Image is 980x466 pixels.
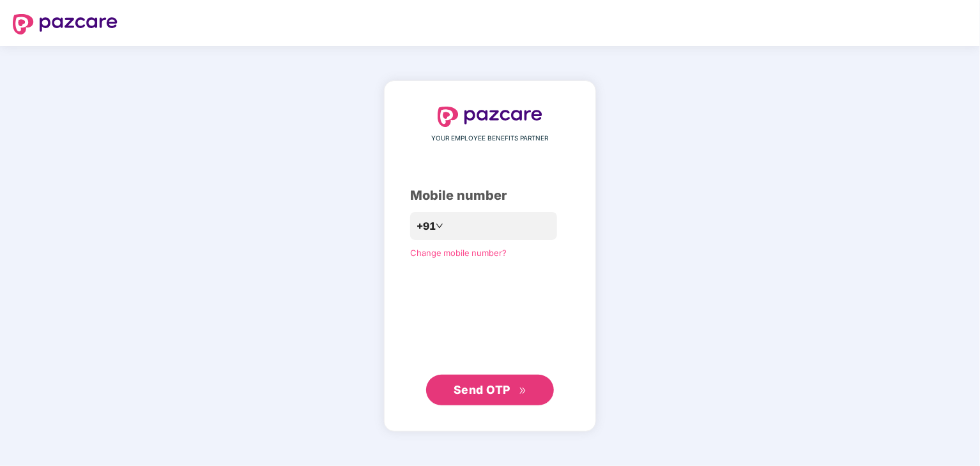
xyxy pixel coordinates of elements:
[410,186,570,206] div: Mobile number
[432,133,549,144] span: YOUR EMPLOYEE BENEFITS PARTNER
[436,222,443,230] span: down
[426,375,554,405] button: Send OTPdouble-right
[410,248,507,258] a: Change mobile number?
[519,387,527,395] span: double-right
[13,14,118,34] img: logo
[438,107,542,127] img: logo
[454,383,510,396] span: Send OTP
[417,218,436,234] span: +91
